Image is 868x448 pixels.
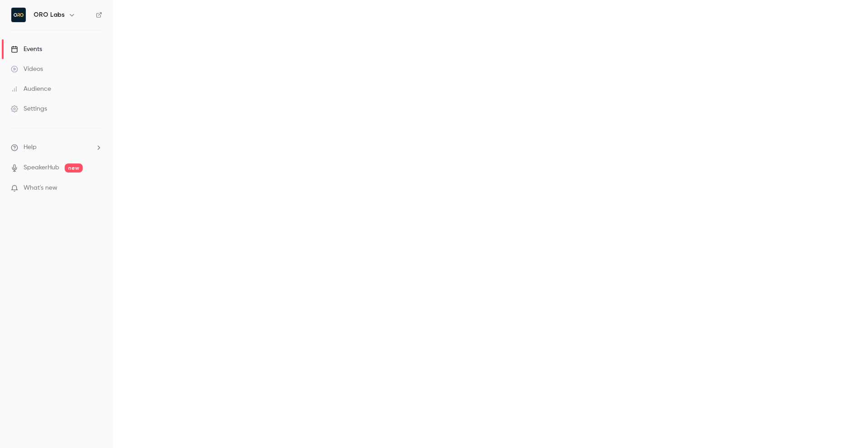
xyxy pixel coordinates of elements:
h6: ORO Labs [33,10,65,19]
span: What's new [24,183,57,193]
div: Events [11,45,42,54]
li: help-dropdown-opener [11,143,102,152]
span: new [65,163,83,173]
img: ORO Labs [11,8,26,22]
div: Videos [11,65,43,74]
div: Audience [11,84,51,93]
a: SpeakerHub [24,163,59,173]
div: Settings [11,104,47,113]
span: Help [24,143,37,152]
